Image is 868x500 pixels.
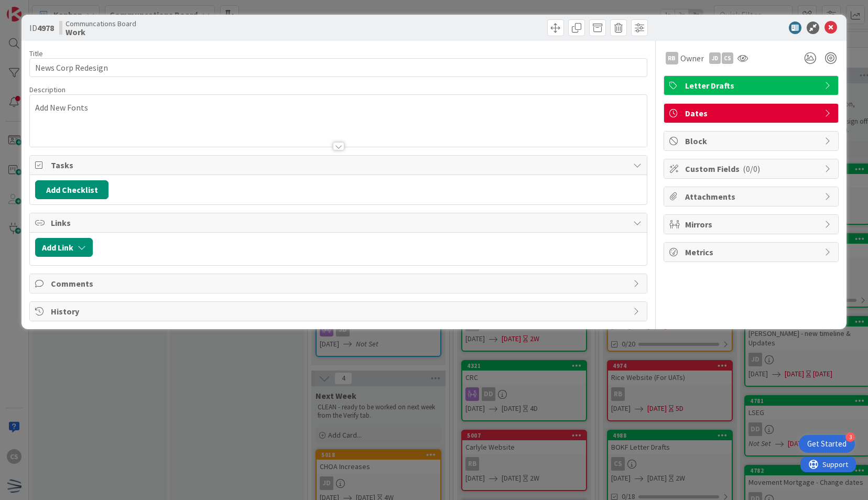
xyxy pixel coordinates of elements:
[709,52,721,64] div: JD
[666,52,678,64] div: RB
[35,102,641,114] p: Add New Fonts
[685,135,819,147] span: Block
[845,432,855,442] div: 3
[35,180,108,199] button: Add Checklist
[685,107,819,119] span: Dates
[51,159,627,171] span: Tasks
[685,79,819,92] span: Letter Drafts
[685,246,819,258] span: Metrics
[51,305,627,318] span: History
[29,21,54,34] span: ID
[743,164,760,174] span: ( 0/0 )
[66,28,136,36] b: Work
[807,439,847,449] div: Get Started
[29,85,66,94] span: Description
[51,277,627,290] span: Comments
[29,49,43,58] label: Title
[51,216,627,229] span: Links
[680,52,704,64] span: Owner
[66,19,136,28] span: Communcations Board
[37,23,54,33] b: 4978
[685,162,819,175] span: Custom Fields
[29,58,647,77] input: type card name here...
[799,435,855,453] div: Open Get Started checklist, remaining modules: 3
[685,190,819,203] span: Attachments
[22,2,48,14] span: Support
[685,218,819,231] span: Mirrors
[722,52,733,64] div: CS
[35,238,93,257] button: Add Link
